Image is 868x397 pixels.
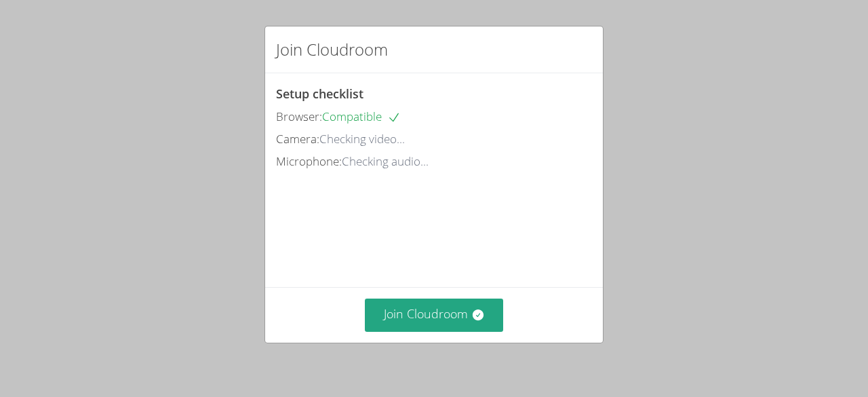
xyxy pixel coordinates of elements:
[276,86,363,102] span: Setup checklist
[276,131,319,147] span: Camera:
[319,131,405,147] span: Checking video...
[276,153,342,169] span: Microphone:
[365,299,504,332] button: Join Cloudroom
[322,109,401,124] span: Compatible
[276,109,322,124] span: Browser:
[342,153,429,169] span: Checking audio...
[276,37,388,62] h2: Join Cloudroom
